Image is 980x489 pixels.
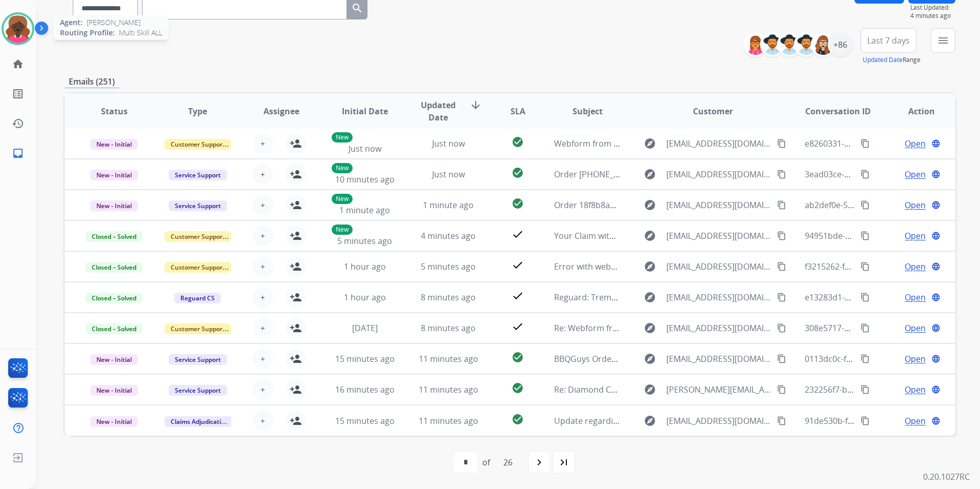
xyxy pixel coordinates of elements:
mat-icon: explore [644,168,656,180]
span: Just now [432,138,465,149]
p: New [332,194,353,204]
span: Order 18f8b8a7-f99f-4eec-9d6c-372a981ca3b6 [554,199,731,211]
span: Update regarding your fulfillment method for Service Order: d1ba6456-5e2b-4a06-9ec7-4fd16c581de9 [554,415,946,426]
mat-icon: inbox [12,147,24,159]
span: Just now [432,169,465,180]
mat-icon: person_add [290,137,302,150]
span: 5 minutes ago [337,235,392,247]
mat-icon: home [12,58,24,70]
mat-icon: content_copy [861,170,870,179]
span: 1 minute ago [339,205,390,216]
span: [EMAIL_ADDRESS][DOMAIN_NAME] [666,415,771,427]
span: Multi Skill ALL [119,28,162,38]
button: + [253,164,273,185]
mat-icon: explore [644,415,656,427]
div: 26 [495,452,521,473]
span: Range [863,55,921,64]
mat-icon: content_copy [861,354,870,363]
mat-icon: check [512,259,524,271]
span: 11 minutes ago [419,415,478,426]
span: New - Initial [90,354,138,365]
span: 1 hour ago [344,261,386,272]
mat-icon: check_circle [512,351,524,363]
mat-icon: person_add [290,353,302,365]
span: + [260,291,265,303]
mat-icon: person_add [290,260,302,273]
span: 1 minute ago [423,199,474,211]
span: 94951bde-3be2-44e2-bc7b-c5ef5213711e [805,230,962,241]
span: Service Support [169,385,227,396]
mat-icon: language [931,354,941,363]
span: [EMAIL_ADDRESS][DOMAIN_NAME] [666,291,771,303]
span: 10 minutes ago [335,174,395,185]
span: e8260331-4af0-4ad8-89ac-a689604d1d65 [805,138,962,149]
span: Closed – Solved [86,231,142,242]
mat-icon: content_copy [861,416,870,425]
mat-icon: check [512,228,524,240]
span: Conversation ID [805,105,871,117]
span: 0113dc0c-f98b-4db6-a299-f8d717d2a43f [805,353,958,364]
span: + [260,353,265,365]
span: f3215262-fa30-4e7d-aa41-a781396de480 [805,261,959,272]
mat-icon: content_copy [861,262,870,271]
span: Open [905,322,926,334]
span: [PERSON_NAME][EMAIL_ADDRESS][DOMAIN_NAME] [666,383,771,396]
button: Last 7 days [861,28,916,53]
mat-icon: explore [644,322,656,334]
span: Open [905,260,926,273]
mat-icon: content_copy [777,323,786,333]
mat-icon: menu [937,34,949,47]
p: New [332,225,353,235]
mat-icon: person_add [290,199,302,211]
mat-icon: history [12,117,24,130]
mat-icon: explore [644,199,656,211]
mat-icon: navigate_next [533,456,545,468]
span: Routing Profile: [60,28,115,38]
div: +86 [828,32,852,57]
span: Error with website claim [554,261,647,272]
span: Claims Adjudication [165,416,235,427]
mat-icon: arrow_downward [469,99,482,111]
span: SLA [511,105,525,117]
span: Closed – Solved [86,323,142,334]
mat-icon: check_circle [512,136,524,148]
span: Open [905,137,926,150]
span: Re: Webform from [EMAIL_ADDRESS][DOMAIN_NAME] on [DATE] [554,322,800,334]
span: [EMAIL_ADDRESS][DOMAIN_NAME] [666,230,771,242]
button: + [253,195,273,215]
span: Open [905,415,926,427]
mat-icon: content_copy [861,231,870,240]
mat-icon: person_add [290,230,302,242]
span: Open [905,168,926,180]
mat-icon: check_circle [512,382,524,394]
mat-icon: person_add [290,415,302,427]
mat-icon: content_copy [861,293,870,302]
mat-icon: language [931,323,941,333]
mat-icon: language [931,231,941,240]
mat-icon: explore [644,230,656,242]
span: New - Initial [90,416,138,427]
span: Service Support [169,354,227,365]
span: + [260,415,265,427]
span: Order [PHONE_NUMBER] [554,169,650,180]
span: 8 minutes ago [421,322,476,334]
mat-icon: person_add [290,322,302,334]
span: ab2def0e-5aef-46ad-8b28-55f003e0d6c9 [805,199,958,211]
mat-icon: language [931,200,941,210]
mat-icon: language [931,262,941,271]
span: New - Initial [90,200,138,211]
mat-icon: check_circle [512,197,524,210]
mat-icon: language [931,385,941,394]
mat-icon: content_copy [777,262,786,271]
span: + [260,137,265,150]
span: + [260,168,265,180]
span: Initial Date [342,105,388,117]
span: 11 minutes ago [419,384,478,395]
span: Type [188,105,207,117]
mat-icon: check [512,320,524,333]
mat-icon: content_copy [861,200,870,210]
mat-icon: language [931,170,941,179]
span: New - Initial [90,385,138,396]
span: Updated Date [415,99,461,124]
span: + [260,383,265,396]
